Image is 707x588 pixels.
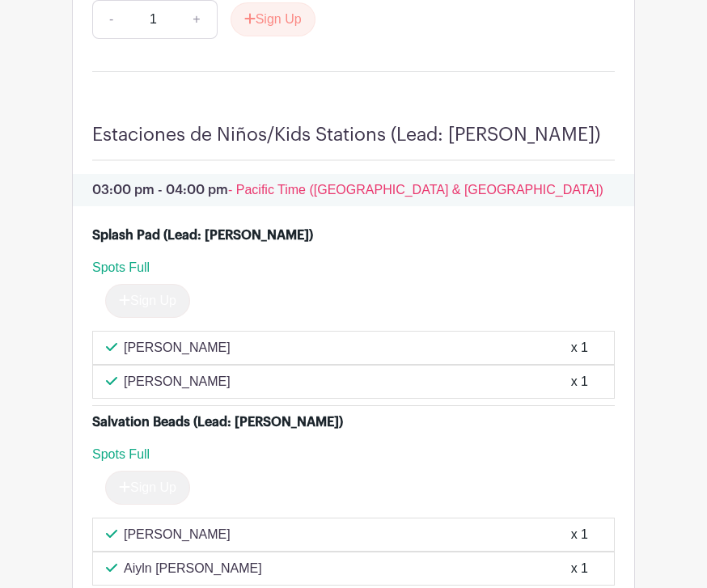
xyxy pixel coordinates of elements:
a: - [92,1,129,40]
div: Salvation Beads (Lead: [PERSON_NAME]) [92,413,343,433]
p: [PERSON_NAME] [124,526,231,545]
div: Splash Pad (Lead: [PERSON_NAME]) [92,226,313,246]
a: + [176,1,217,40]
div: x 1 [571,339,588,358]
span: Spots Full [92,448,150,462]
p: [PERSON_NAME] [124,373,231,392]
span: - Pacific Time ([GEOGRAPHIC_DATA] & [GEOGRAPHIC_DATA]) [228,184,603,197]
button: Sign Up [231,3,315,37]
span: Spots Full [92,261,150,275]
h4: Estaciones de Niños/Kids Stations (Lead: [PERSON_NAME]) [92,125,600,147]
p: Aiyln [PERSON_NAME] [124,560,262,579]
div: x 1 [571,373,588,392]
p: [PERSON_NAME] [124,339,231,358]
p: 03:00 pm - 04:00 pm [73,175,634,207]
div: x 1 [571,560,588,579]
div: x 1 [571,526,588,545]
